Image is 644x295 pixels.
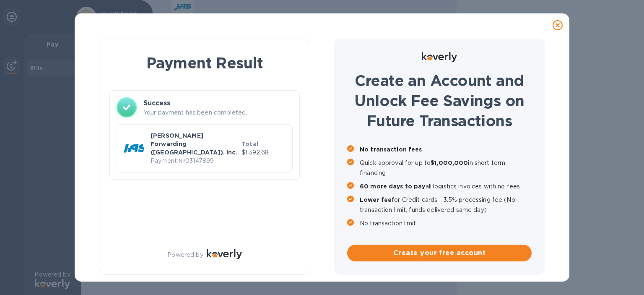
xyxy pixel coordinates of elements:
[360,196,392,203] b: Lower fee
[207,249,242,259] img: Logo
[354,248,525,258] span: Create your free account
[347,245,532,261] button: Create your free account
[360,183,426,190] b: 60 more days to pay
[143,108,293,117] p: Your payment has been completed.
[360,218,532,228] p: No transaction limit
[422,52,457,62] img: Logo
[431,159,468,166] b: $1,000,000
[167,251,203,259] p: Powered by
[151,131,238,157] p: [PERSON_NAME] Forwarding ([GEOGRAPHIC_DATA]), Inc.
[241,141,258,147] b: Total
[143,98,293,108] h3: Success
[360,158,532,178] p: Quick approval for up to in short term financing
[360,146,422,153] b: No transaction fees
[113,52,296,73] h1: Payment Result
[151,157,238,165] p: Payment № 03147899
[241,148,286,157] p: $1,392.68
[360,195,532,215] p: for Credit cards - 3.5% processing fee (No transaction limit, funds delivered same day)
[347,70,532,131] h1: Create an Account and Unlock Fee Savings on Future Transactions
[360,181,532,191] p: all logistics invoices with no fees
